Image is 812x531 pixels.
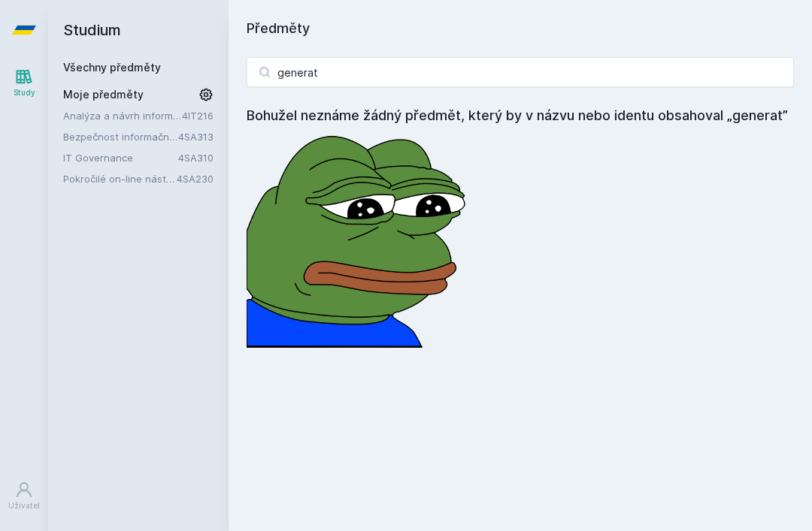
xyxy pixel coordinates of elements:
[8,500,40,511] div: Uživatel
[182,110,214,122] a: 4IT216
[247,105,794,126] h4: Bohužel neznáme žádný předmět, který by v názvu nebo identu obsahoval „generat”
[63,171,177,186] a: Pokročilé on-line nástroje pro analýzu a zpracování informací
[178,152,214,164] a: 4SA310
[247,126,472,348] img: error_picture.png
[63,150,178,165] a: IT Governance
[3,60,45,106] a: Study
[177,173,214,185] a: 4SA230
[63,108,182,123] a: Analýza a návrh informačních systémů
[178,131,214,143] a: 4SA313
[63,129,178,144] a: Bezpečnost informačních systémů
[3,473,45,519] a: Uživatel
[247,18,794,39] h1: Předměty
[247,57,794,87] input: Název nebo ident předmětu…
[63,61,161,74] a: Všechny předměty
[63,87,144,102] span: Moje předměty
[14,87,35,98] div: Study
